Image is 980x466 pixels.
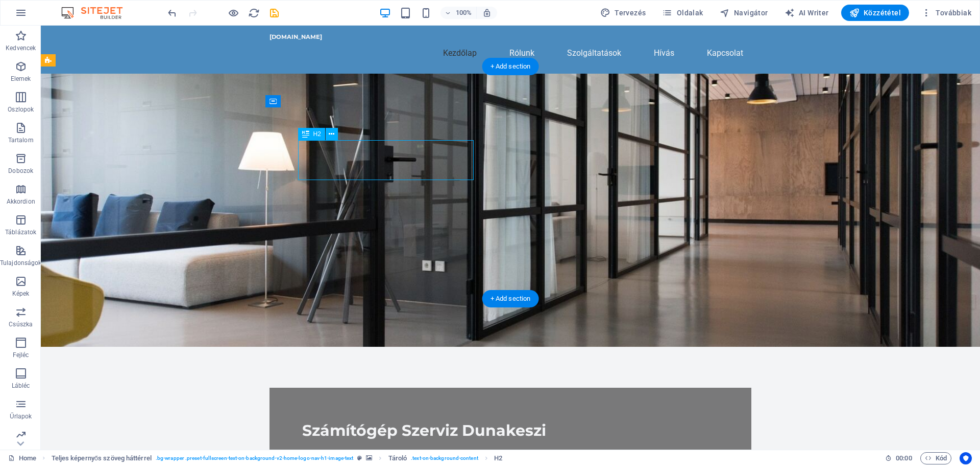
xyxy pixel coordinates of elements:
span: Kattintson a kijelöléshez. Dupla kattintás az szerkesztéshez [388,452,407,464]
span: Közzététel [849,8,901,18]
p: Oszlopok [8,105,34,114]
i: Átméretezés esetén automatikusan beállítja a nagyítási szintet a választott eszköznek megfelelően. [482,8,492,17]
span: Navigátor [720,8,768,18]
span: Oldalak [662,8,703,18]
button: Tervezés [596,5,650,21]
button: 100% [440,7,477,19]
div: + Add section [482,58,539,75]
span: H2 [313,131,321,137]
span: . text-on-background-content [411,452,478,464]
span: Kattintson a kijelöléshez. Dupla kattintás az szerkesztéshez [52,452,152,464]
button: Navigátor [716,5,772,21]
p: Csúszka [9,320,33,328]
p: Űrlapok [10,412,32,420]
h6: 100% [456,7,472,19]
button: Oldalak [658,5,707,21]
div: + Add section [482,290,539,307]
button: Usercentrics [960,452,972,464]
span: Kód [925,452,947,464]
button: save [268,7,280,19]
p: Elemek [11,75,31,83]
div: Tervezés (Ctrl+Alt+Y) [596,5,650,21]
button: Továbbiak [917,5,975,21]
p: Tartalom [8,136,34,144]
span: Továbbiak [921,8,971,18]
span: Kattintson a kijelöléshez. Dupla kattintás az szerkesztéshez [494,452,502,464]
i: Mentés (Ctrl+S) [268,7,280,19]
button: Kód [920,452,951,464]
span: AI Writer [785,8,829,18]
span: . bg-wrapper .preset-fullscreen-text-on-background-v2-home-logo-nav-h1-image-text [156,452,353,464]
button: AI Writer [780,5,833,21]
img: Editor Logo [59,7,135,19]
nav: breadcrumb [52,452,503,464]
button: reload [248,7,260,19]
a: Kattintson a kijelölés megszüntetéséhez. Dupla kattintás az oldalak megnyitásához [8,452,36,464]
button: Kattintson ide az előnézeti módból való kilépéshez és a szerkesztés folytatásához [227,7,239,19]
h6: Munkamenet idő [885,452,912,464]
p: Képek [12,290,30,298]
p: Táblázatok [5,228,36,236]
p: Kedvencek [6,44,36,52]
p: Fejléc [13,351,29,359]
button: undo [166,7,178,19]
i: Ez az elem egy testreszabható előre beállítás [357,455,362,461]
p: Dobozok [8,167,33,175]
p: Akkordion [7,197,35,206]
span: Tervezés [600,8,646,18]
button: Közzététel [841,5,909,21]
span: 00 00 [896,452,912,464]
i: Visszavonás: Gomb megváltoztatása (Ctrl+Z) [166,7,178,19]
p: Lábléc [12,382,30,390]
i: Weboldal újratöltése [248,7,260,19]
span: : [903,454,904,462]
i: Ez az elem hátteret tartalmaz [366,455,372,461]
